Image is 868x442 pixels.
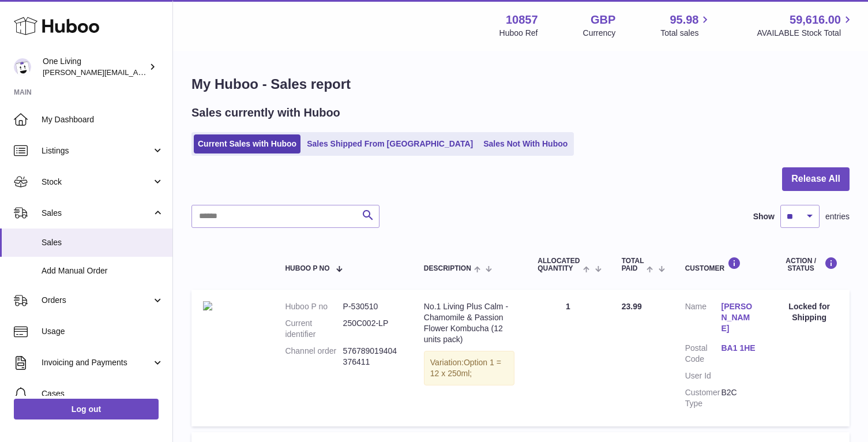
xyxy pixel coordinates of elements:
[42,326,164,337] span: Usage
[424,265,471,272] span: Description
[42,237,164,248] span: Sales
[685,343,722,365] dt: Postal Code
[191,75,850,93] h1: My Huboo - Sales report
[285,346,343,368] dt: Channel order
[721,343,757,354] a: BA1 1HE
[790,12,841,28] span: 59,616.00
[424,351,514,385] div: Variation:
[780,301,838,323] div: Locked for Shipping
[343,346,401,368] dd: 576789019404376411
[42,114,164,125] span: My Dashboard
[583,28,616,39] div: Currency
[685,387,722,409] dt: Customer Type
[194,134,300,153] a: Current Sales with Huboo
[685,257,758,272] div: Customer
[42,357,152,368] span: Invoicing and Payments
[42,208,152,219] span: Sales
[42,145,152,156] span: Listings
[782,167,850,191] button: Release All
[43,56,146,78] div: One Living
[42,388,164,399] span: Cases
[670,12,698,28] span: 95.98
[191,105,340,121] h2: Sales currently with Huboo
[430,358,501,378] span: Option 1 = 12 x 250ml;
[303,134,477,153] a: Sales Shipped From [GEOGRAPHIC_DATA]
[506,12,538,28] strong: 10857
[479,134,572,153] a: Sales Not With Huboo
[622,302,642,311] span: 23.99
[14,399,159,419] a: Log out
[757,12,854,39] a: 59,616.00 AVAILABLE Stock Total
[42,177,152,188] span: Stock
[660,28,712,39] span: Total sales
[721,387,757,409] dd: B2C
[757,28,854,39] span: AVAILABLE Stock Total
[825,211,850,222] span: entries
[42,265,164,276] span: Add Manual Order
[285,318,343,340] dt: Current identifier
[203,301,212,310] img: CalmProduct.png
[685,301,722,337] dt: Name
[499,28,538,39] div: Huboo Ref
[285,265,329,272] span: Huboo P no
[622,257,644,272] span: Total paid
[343,318,401,340] dd: 250C002-LP
[753,211,775,222] label: Show
[538,257,580,272] span: ALLOCATED Quantity
[780,257,838,272] div: Action / Status
[343,301,401,312] dd: P-530510
[721,301,757,334] a: [PERSON_NAME]
[285,301,343,312] dt: Huboo P no
[526,290,610,426] td: 1
[685,370,722,381] dt: User Id
[42,295,152,306] span: Orders
[424,301,514,345] div: No.1 Living Plus Calm - Chamomile & Passion Flower Kombucha (12 units pack)
[660,12,712,39] a: 95.98 Total sales
[591,12,615,28] strong: GBP
[43,68,231,77] span: [PERSON_NAME][EMAIL_ADDRESS][DOMAIN_NAME]
[14,58,31,76] img: Jessica@oneliving.com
